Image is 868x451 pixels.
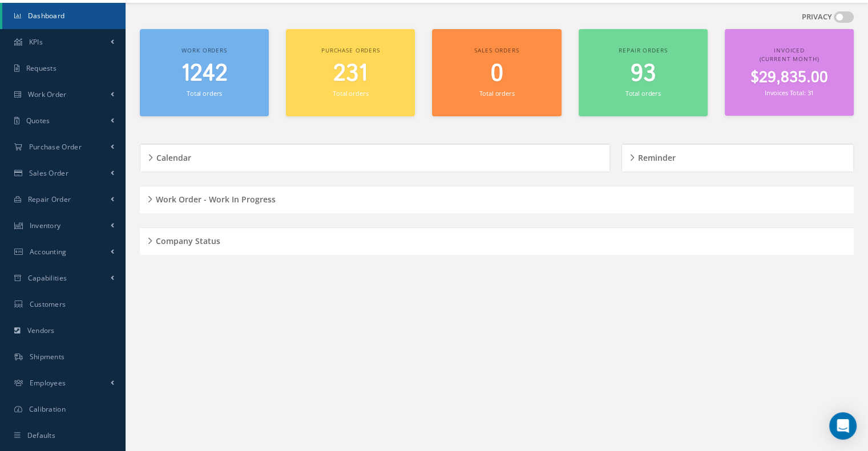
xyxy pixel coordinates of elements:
[28,273,67,283] span: Capabilities
[29,142,82,152] span: Purchase Order
[2,3,126,29] a: Dashboard
[829,412,857,440] div: Open Intercom Messenger
[765,88,814,97] small: Invoices Total: 31
[26,116,50,125] span: Quotes
[631,58,656,90] span: 93
[29,168,68,178] span: Sales Order
[181,46,227,54] span: Work orders
[28,194,71,204] span: Repair Order
[333,89,368,97] small: Total orders
[479,89,514,97] small: Total orders
[28,11,65,21] span: Dashboard
[181,58,228,90] span: 1242
[28,90,67,99] span: Work Order
[27,326,55,335] span: Vendors
[321,46,380,54] span: Purchase orders
[30,221,61,230] span: Inventory
[286,29,415,116] a: Purchase orders 231 Total orders
[774,46,805,54] span: Invoiced
[802,11,832,23] label: PRIVACY
[29,37,43,47] span: KPIs
[759,55,819,63] span: (Current Month)
[491,58,503,90] span: 0
[152,191,276,205] h5: Work Order - Work In Progress
[140,29,269,116] a: Work orders 1242 Total orders
[474,46,519,54] span: Sales orders
[29,404,66,414] span: Calibration
[27,430,55,440] span: Defaults
[725,29,854,116] a: Invoiced (Current Month) $29,835.00 Invoices Total: 31
[432,29,561,116] a: Sales orders 0 Total orders
[635,149,676,163] h5: Reminder
[579,29,708,116] a: Repair orders 93 Total orders
[153,149,191,163] h5: Calendar
[619,46,667,54] span: Repair orders
[26,63,56,73] span: Requests
[30,352,65,361] span: Shipments
[30,378,66,388] span: Employees
[187,89,222,97] small: Total orders
[750,67,828,89] span: $29,835.00
[152,233,220,246] h5: Company Status
[625,89,661,97] small: Total orders
[333,58,368,90] span: 231
[30,299,66,309] span: Customers
[30,247,67,257] span: Accounting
